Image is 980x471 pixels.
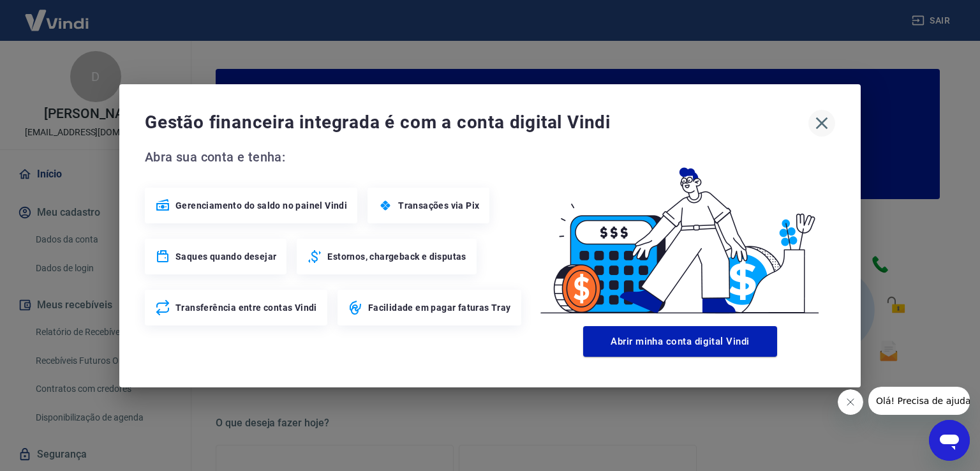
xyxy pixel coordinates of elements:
iframe: Botão para abrir a janela de mensagens [929,420,970,461]
span: Facilidade em pagar faturas Tray [368,301,511,314]
span: Olá! Precisa de ajuda? [8,9,107,19]
iframe: Mensagem da empresa [868,387,970,415]
span: Transações via Pix [398,199,479,212]
img: Good Billing [525,147,835,321]
iframe: Fechar mensagem [838,389,863,415]
span: Saques quando desejar [175,250,276,263]
span: Estornos, chargeback e disputas [327,250,466,263]
span: Abra sua conta e tenha: [145,147,525,167]
button: Abrir minha conta digital Vindi [583,326,777,357]
span: Gestão financeira integrada é com a conta digital Vindi [145,110,808,135]
span: Gerenciamento do saldo no painel Vindi [175,199,347,212]
span: Transferência entre contas Vindi [175,301,317,314]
